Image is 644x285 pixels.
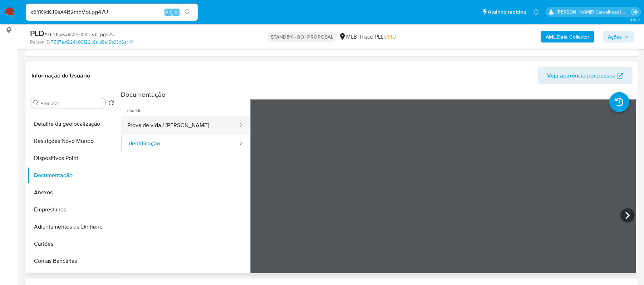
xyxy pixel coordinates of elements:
p: sara.carvalhaes@mercadopago.com.br [557,9,629,15]
a: Notificações [533,9,539,15]
button: AML Data Collector [541,31,594,42]
button: Anexos [28,184,117,201]
b: AML Data Collector [546,31,589,42]
button: Retornar ao pedido padrão [108,100,114,108]
span: Atalhos rápidos [488,8,526,16]
h1: Informação do Usuário [31,72,90,79]
input: Pesquise usuários ou casos... [26,7,198,17]
input: Procurar [40,100,103,106]
span: Alt [165,9,171,15]
div: MLB [339,33,357,41]
b: PLD [30,27,44,39]
button: search-icon [180,7,195,17]
span: Risco PLD: [360,33,396,41]
button: Contas Bancárias [28,252,117,270]
span: 3.161.2 [630,17,640,22]
span: # x6YKjcKJ9sX4B2mEVbLpg47U [44,31,115,38]
button: Detalhe da geolocalização [28,115,117,132]
button: Procurar [33,100,39,106]
button: Adiantamentos de Dinheiro [28,218,117,235]
button: Dispositivos Point [28,150,117,167]
button: Empréstimos [28,201,117,218]
button: Documentação [28,167,117,184]
a: Sair [631,8,639,16]
p: STANDBY - ROI PROPOSAL [268,32,336,42]
a: 7587acf224b00122c8e1d8a15b33d6ac [51,39,133,45]
button: Veja aparência por pessoa [538,67,633,84]
span: MID [386,32,396,41]
button: Ações [603,31,634,42]
span: Veja aparência por pessoa [547,67,616,84]
span: s [175,9,177,15]
button: Cartões [28,235,117,252]
button: Restrições Novo Mundo [28,132,117,150]
b: Person ID [30,39,50,45]
span: Ações [608,31,622,42]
